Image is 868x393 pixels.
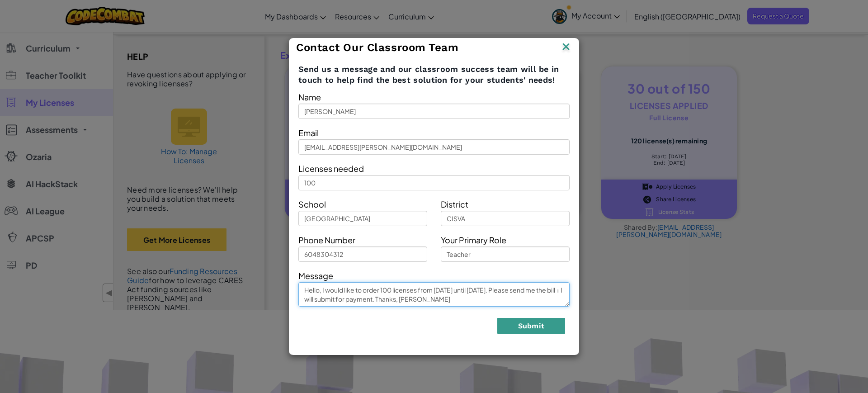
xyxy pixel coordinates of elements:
input: Teacher, Principal, etc. [441,246,570,262]
span: Message [298,270,333,281]
span: Contact Our Classroom Team [296,41,459,54]
span: Email [298,128,319,138]
span: Name [298,92,321,102]
span: Licenses needed [298,163,364,174]
input: How many licenses do you need? [298,175,570,190]
img: IconClose.svg [560,41,572,54]
span: Send us a message and our classroom success team will be in touch to help find the best solution ... [298,64,570,85]
span: District [441,199,468,209]
span: Phone Number [298,235,355,245]
span: Your Primary Role [441,235,506,245]
span: School [298,199,326,209]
